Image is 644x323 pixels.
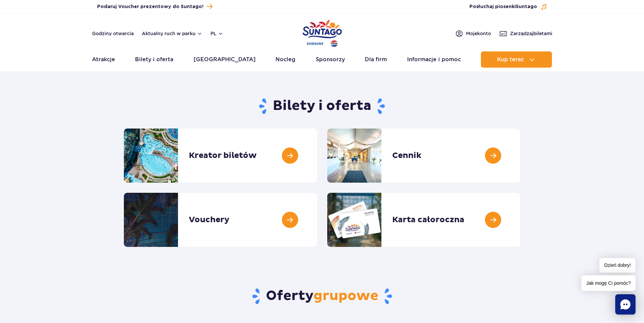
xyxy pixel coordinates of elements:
button: Posłuchaj piosenkiSuntago [469,3,547,10]
span: grupowe [313,287,378,304]
span: Moje konto [466,30,491,37]
span: Kup teraz [497,56,524,63]
span: Zarządzaj biletami [510,30,552,37]
span: Podaruj Voucher prezentowy do Suntago! [97,3,203,10]
span: Posłuchaj piosenki [469,3,537,10]
span: Suntago [516,4,537,9]
a: Godziny otwarcia [92,30,134,37]
button: Kup teraz [481,51,552,68]
a: Sponsorzy [316,51,345,68]
h2: Oferty [124,287,520,305]
a: Bilety i oferta [135,51,173,68]
span: Dzień dobry! [599,258,636,273]
a: Mojekonto [455,29,491,38]
a: Park of Poland [303,17,342,48]
span: Jak mogę Ci pomóc? [581,275,636,291]
button: Aktualny ruch w parku [142,31,202,36]
button: pl [210,30,223,37]
a: Atrakcje [92,51,115,68]
h1: Bilety i oferta [124,97,520,115]
a: Zarządzajbiletami [499,29,552,38]
a: [GEOGRAPHIC_DATA] [194,51,256,68]
a: Nocleg [275,51,295,68]
a: Podaruj Voucher prezentowy do Suntago! [97,2,213,11]
a: Dla firm [365,51,387,68]
div: Chat [615,294,636,315]
a: Informacje i pomoc [407,51,461,68]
